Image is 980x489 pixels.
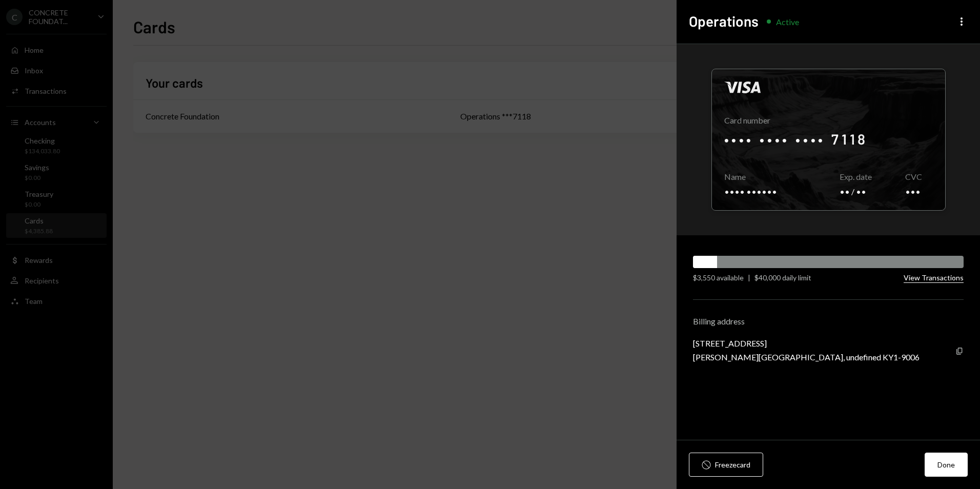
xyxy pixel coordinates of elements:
[748,272,750,283] div: |
[689,11,759,31] h2: Operations
[693,352,920,362] div: [PERSON_NAME][GEOGRAPHIC_DATA], undefined KY1-9006
[715,459,750,470] div: Freeze card
[904,273,964,283] button: View Transactions
[754,272,811,283] div: $40,000 daily limit
[689,453,763,477] button: Freezecard
[925,453,968,477] button: Done
[776,17,799,27] div: Active
[711,69,946,211] div: Click to reveal
[693,272,744,283] div: $3,550 available
[693,316,964,326] div: Billing address
[693,338,920,348] div: [STREET_ADDRESS]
